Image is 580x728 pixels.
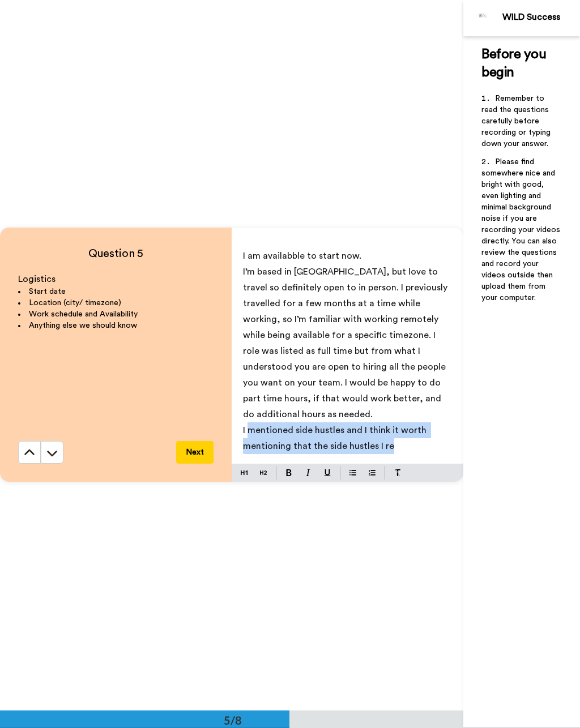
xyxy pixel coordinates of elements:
[260,468,267,477] img: heading-two-block.svg
[243,251,361,260] span: I am availabble to start now.
[394,469,401,476] img: clear-format.svg
[243,267,450,419] span: I’m based in [GEOGRAPHIC_DATA], but love to travel so definitely open to in person. I previously ...
[29,299,121,307] span: Location (city/ timezone)
[470,5,497,32] img: Profile Image
[18,246,214,262] h4: Question 5
[206,712,260,728] div: 5/8
[481,48,549,79] span: Before you begin
[29,310,138,318] span: Work schedule and Availability
[241,468,248,477] img: heading-one-block.svg
[18,275,56,284] span: Logistics
[481,158,562,302] span: Please find somewhere nice and bright with good, even lighting and minimal background noise if yo...
[29,288,66,296] span: Start date
[349,468,356,477] img: bulleted-block.svg
[176,441,214,464] button: Next
[286,469,292,476] img: bold-mark.svg
[502,12,579,23] div: WILD Success
[306,469,310,476] img: italic-mark.svg
[481,95,553,148] span: Remember to read the questions carefully before recording or typing down your answer.
[369,468,376,477] img: numbered-block.svg
[243,426,429,451] span: I mentioned side hustles and I think it worth mentioning that the side hustles I re
[324,469,331,476] img: underline-mark.svg
[29,322,137,329] span: Anything else we should know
